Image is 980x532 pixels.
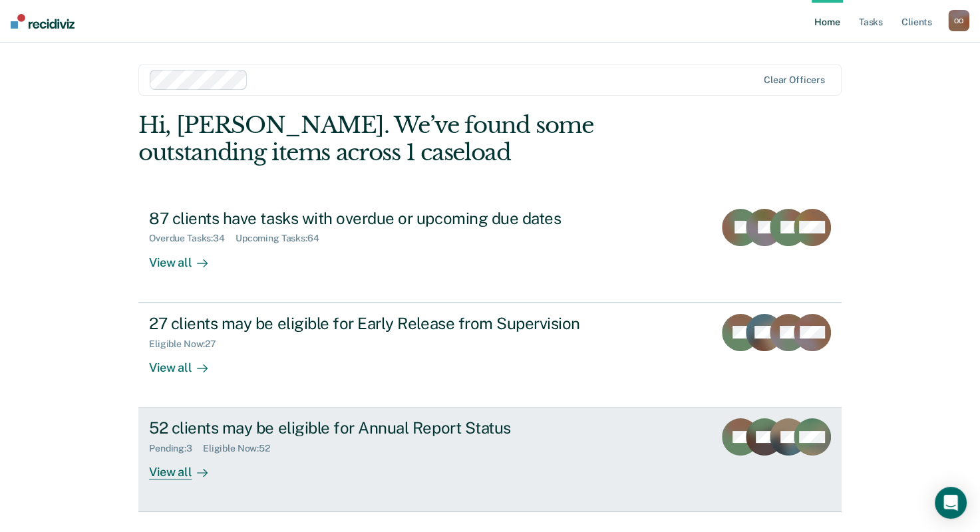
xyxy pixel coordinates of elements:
div: Clear officers [764,74,825,86]
button: OO [948,10,969,31]
div: Eligible Now : 52 [203,443,281,454]
a: 27 clients may be eligible for Early Release from SupervisionEligible Now:27View all [138,303,842,408]
div: O O [948,10,969,31]
div: View all [149,349,224,375]
div: Hi, [PERSON_NAME]. We’ve found some outstanding items across 1 caseload [138,112,701,166]
div: Eligible Now : 27 [149,338,227,350]
div: View all [149,454,224,480]
div: 27 clients may be eligible for Early Release from Supervision [149,314,616,333]
div: Pending : 3 [149,443,203,454]
div: Upcoming Tasks : 64 [236,233,330,244]
div: 87 clients have tasks with overdue or upcoming due dates [149,209,616,228]
a: 52 clients may be eligible for Annual Report StatusPending:3Eligible Now:52View all [138,408,842,512]
div: Overdue Tasks : 34 [149,233,236,244]
div: Open Intercom Messenger [935,487,967,519]
a: 87 clients have tasks with overdue or upcoming due datesOverdue Tasks:34Upcoming Tasks:64View all [138,198,842,303]
div: View all [149,244,224,270]
img: Recidiviz [11,14,75,29]
div: 52 clients may be eligible for Annual Report Status [149,418,616,438]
